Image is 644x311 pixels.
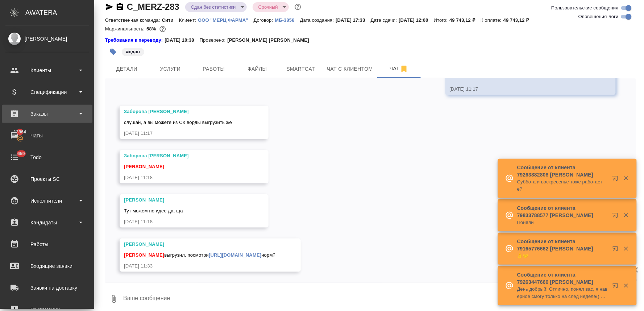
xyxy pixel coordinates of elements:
[608,241,626,259] button: Открыть в новой вкладке
[293,2,303,12] button: Доп статусы указывают на важность/срочность заказа
[399,17,434,23] p: [DATE] 12:00
[124,252,164,258] span: [PERSON_NAME]
[124,164,164,169] span: [PERSON_NAME]
[105,26,146,32] p: Маржинальность:
[5,130,89,141] div: Чаты
[256,4,280,10] button: Срочный
[5,35,89,43] div: [PERSON_NAME]
[608,171,626,188] button: Открыть в новой вкладке
[25,5,94,20] div: AWATERA
[189,4,238,10] button: Сдан без статистики
[371,17,399,23] p: Дата сдачи:
[551,4,619,12] span: Пользовательские сообщения
[517,271,608,286] p: Сообщение от клиента 79263447660 [PERSON_NAME]
[240,65,275,74] span: Файлы
[517,238,608,252] p: Сообщение от клиента 79165776662 [PERSON_NAME]
[105,37,165,44] div: Нажми, чтобы открыть папку с инструкцией
[185,2,247,12] div: Сдан без статистики
[124,241,275,248] div: [PERSON_NAME]
[105,37,165,44] a: Требования к переводу:
[153,65,188,74] span: Услуги
[5,261,89,271] div: Входящие заявки
[9,128,30,136] span: 13964
[619,282,633,289] button: Закрыть
[124,196,243,204] div: [PERSON_NAME]
[124,218,243,225] div: [DATE] 11:18
[200,37,228,44] p: Проверено:
[105,3,114,11] button: Скопировать ссылку для ЯМессенджера
[124,174,243,181] div: [DATE] 11:18
[254,17,275,23] p: Договор:
[5,174,89,184] div: Проекты SC
[450,86,590,93] div: [DATE] 11:17
[5,65,89,76] div: Клиенты
[109,65,144,74] span: Детали
[124,208,183,213] span: Тут можем по идее да, ща
[165,37,200,44] p: [DATE] 10:38
[2,127,92,145] a: 13964Чаты
[124,252,275,258] span: выгрузил, посмотри норм?
[124,120,232,125] span: слушай, а вы можете из СК ворды выгрузить же
[327,65,373,74] span: Чат с клиентом
[300,17,336,23] p: Дата создания:
[126,48,140,55] p: #сдан
[275,17,300,23] p: МБ-3858
[127,2,179,12] a: C_MERZ-283
[619,245,633,252] button: Закрыть
[253,2,289,12] div: Сдан без статистики
[2,148,92,166] a: 659Todo
[227,37,315,44] p: [PERSON_NAME] [PERSON_NAME]
[275,17,300,23] a: МБ-3858
[5,217,89,228] div: Кандидаты
[481,17,503,23] p: К оплате:
[336,17,371,23] p: [DATE] 17:33
[196,65,231,74] span: Работы
[517,164,608,178] p: Сообщение от клиента 79263882808 [PERSON_NAME]
[198,17,254,23] p: ООО "МЕРЦ ФАРМА"
[116,3,124,11] button: Скопировать ссылку
[517,286,608,300] p: День добрый! Отлично, понял вас, я наверное смогу только на след неделе(( спасибо!
[434,17,449,23] p: Итого:
[2,279,92,297] a: Заявки на доставку
[5,239,89,250] div: Работы
[283,65,318,74] span: Smartcat
[124,130,243,137] div: [DATE] 11:17
[209,252,261,258] a: [URL][DOMAIN_NAME]
[619,175,633,182] button: Закрыть
[105,44,121,60] button: Добавить тэг
[578,13,619,20] span: Оповещения-логи
[608,208,626,225] button: Открыть в новой вкладке
[449,17,481,23] p: 49 743,12 ₽
[162,17,179,23] p: Сити
[105,17,162,23] p: Ответственная команда:
[2,170,92,188] a: Проекты SC
[5,87,89,98] div: Спецификации
[619,212,633,219] button: Закрыть
[2,235,92,253] a: Работы
[517,204,608,219] p: Сообщение от клиента 79833788577 [PERSON_NAME]
[124,262,275,270] div: [DATE] 11:33
[5,282,89,293] div: Заявки на доставку
[517,219,608,226] p: Поняли
[198,17,254,23] a: ООО "МЕРЦ ФАРМА"
[382,64,416,73] span: Чат
[124,152,243,159] div: Заборова [PERSON_NAME]
[5,152,89,163] div: Todo
[517,178,608,193] p: Суббота и воскресенье тоже работаете?
[124,108,243,115] div: Заборова [PERSON_NAME]
[503,17,535,23] p: 49 743,12 ₽
[608,278,626,296] button: Открыть в новой вкладке
[517,252,608,260] p: 👌🤝
[146,26,158,32] p: 58%
[158,24,167,34] button: 17261.40 RUB;
[5,108,89,119] div: Заказы
[2,257,92,275] a: Входящие заявки
[179,17,198,23] p: Клиент:
[5,195,89,206] div: Исполнители
[13,150,29,157] span: 659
